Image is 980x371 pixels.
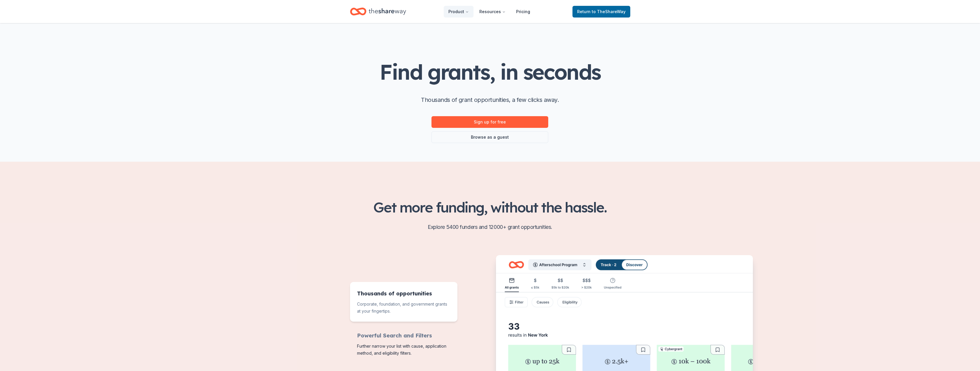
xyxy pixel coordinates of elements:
a: Returnto TheShareWay [572,6,630,18]
p: Explore 5400 funders and 12000+ grant opportunities. [350,222,630,232]
span: Return [577,8,626,15]
button: Resources [475,6,510,18]
button: Product [444,6,474,18]
h1: Find grants, in seconds [380,60,600,83]
h2: Get more funding, without the hassle. [350,199,630,215]
a: Pricing [511,6,535,18]
a: Home [350,5,406,18]
a: Sign up for free [431,116,548,128]
p: Thousands of grant opportunities, a few clicks away. [421,95,559,104]
span: to TheShareWay [592,9,626,14]
nav: Main [444,5,535,18]
a: Browse as a guest [431,131,548,143]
